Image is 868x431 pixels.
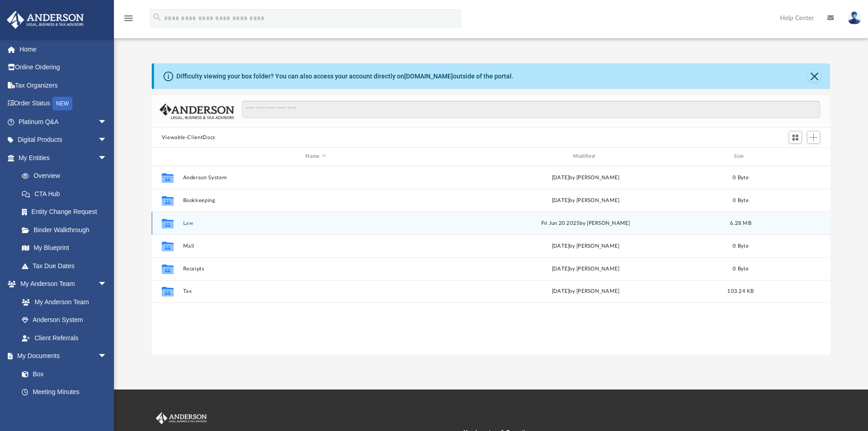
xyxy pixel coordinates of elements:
a: Tax Organizers [6,76,121,94]
a: Anderson System [13,311,116,329]
a: Home [6,40,121,58]
a: Meeting Minutes [13,383,116,401]
a: Order StatusNEW [6,94,121,113]
a: My Blueprint [13,239,116,257]
div: Size [722,152,759,161]
button: Mail [183,243,448,249]
div: Fri Jun 20 2025 by [PERSON_NAME] [452,219,718,227]
button: Add [807,131,821,144]
span: 0 Byte [733,175,749,180]
a: Entity Change Request [13,203,121,221]
a: My Anderson Teamarrow_drop_down [6,275,116,293]
div: Difficulty viewing your box folder? You can also access your account directly on outside of the p... [176,72,514,81]
a: menu [123,17,134,24]
div: grid [152,166,831,355]
span: arrow_drop_down [98,113,116,131]
div: Name [182,152,448,161]
img: Anderson Advisors Platinum Portal [4,11,87,29]
a: Online Ordering [6,58,121,77]
span: arrow_drop_down [98,149,116,167]
span: 0 Byte [733,243,749,248]
div: NEW [52,97,72,110]
a: Client Referrals [13,329,116,347]
img: Anderson Advisors Platinum Portal [154,412,209,424]
img: User Pic [847,11,861,25]
span: 103.24 KB [727,289,754,294]
div: Modified [452,152,719,161]
a: Overview [13,167,121,185]
span: arrow_drop_down [98,347,116,366]
button: Receipts [183,266,448,272]
div: id [156,152,179,161]
div: [DATE] by [PERSON_NAME] [452,196,718,204]
div: [DATE] by [PERSON_NAME] [452,173,718,182]
button: Law [183,220,448,226]
a: My Documentsarrow_drop_down [6,347,116,365]
a: Tax Due Dates [13,257,121,275]
div: [DATE] by [PERSON_NAME] [452,242,718,250]
a: My Entitiesarrow_drop_down [6,149,121,167]
span: arrow_drop_down [98,275,116,294]
a: Box [13,365,112,383]
div: id [763,152,827,161]
span: 0 Byte [733,197,749,203]
button: Bookkeeping [183,197,448,203]
input: Search files and folders [242,101,820,118]
a: Platinum Q&Aarrow_drop_down [6,113,121,131]
i: search [152,12,162,22]
div: [DATE] by [PERSON_NAME] [452,265,718,273]
div: [DATE] by [PERSON_NAME] [452,287,718,296]
button: Anderson System [183,175,448,181]
a: Binder Walkthrough [13,221,121,239]
span: 0 Byte [733,266,749,271]
a: Digital Productsarrow_drop_down [6,131,121,149]
a: [DOMAIN_NAME] [404,73,453,80]
a: CTA Hub [13,185,121,203]
a: My Anderson Team [13,293,112,311]
span: arrow_drop_down [98,131,116,150]
span: 6.28 MB [730,220,751,225]
button: Close [808,70,821,83]
i: menu [123,13,134,24]
button: Switch to Grid View [789,131,802,144]
button: Viewable-ClientDocs [162,134,216,142]
button: Tax [183,288,448,294]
